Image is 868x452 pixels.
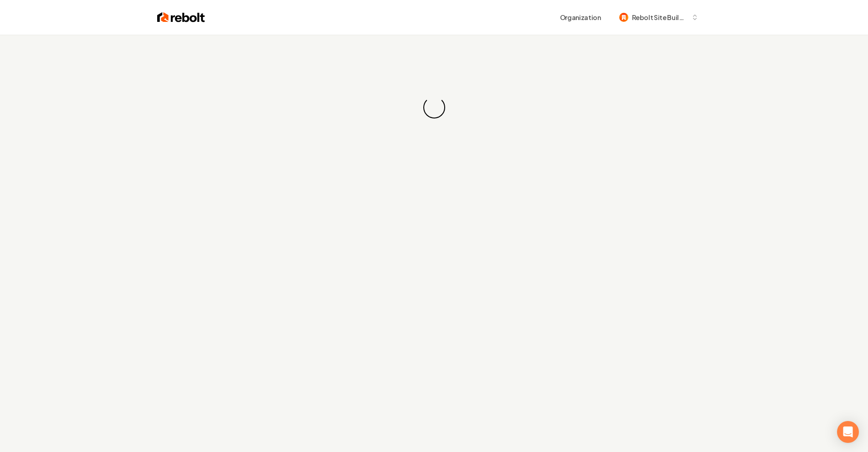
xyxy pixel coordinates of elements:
span: Rebolt Site Builder [632,13,688,22]
img: Rebolt Site Builder [619,13,628,22]
div: Loading [421,95,447,121]
button: Organization [555,9,606,26]
div: Open Intercom Messenger [837,421,859,443]
img: Rebolt Logo [157,11,205,24]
